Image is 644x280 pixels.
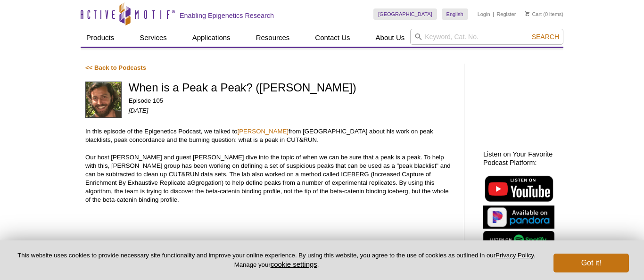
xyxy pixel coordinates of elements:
[496,11,516,17] a: Register
[85,64,146,71] a: << Back to Podcasts
[85,153,454,204] p: Our host [PERSON_NAME] and guest [PERSON_NAME] dive into the topic of when we can be sure that a ...
[250,29,296,47] a: Resources
[85,82,122,118] img: Claudio Cantù headshot
[483,174,554,203] img: Listen on YouTube
[15,251,538,269] p: This website uses cookies to provide necessary site functionality and improve your online experie...
[81,29,120,47] a: Products
[532,33,559,41] span: Search
[495,252,534,259] a: Privacy Policy
[529,33,562,41] button: Search
[271,260,317,268] button: cookie settings
[442,8,468,20] a: English
[478,11,490,17] a: Login
[85,127,454,144] p: In this episode of the Epigenetics Podcast, we talked to from [GEOGRAPHIC_DATA] about his work on...
[525,8,563,20] li: (0 items)
[373,8,437,20] a: [GEOGRAPHIC_DATA]
[525,11,529,16] img: Your Cart
[483,206,554,229] img: Listen on Pandora
[370,29,411,47] a: About Us
[525,11,542,17] a: Cart
[134,29,173,47] a: Services
[493,8,494,20] li: |
[553,254,629,272] button: Got it!
[410,29,563,45] input: Keyword, Cat. No.
[483,150,559,167] h2: Listen on Your Favorite Podcast Platform:
[309,29,355,47] a: Contact Us
[483,231,554,248] img: Listen on Spotify
[129,97,454,105] p: Episode 105
[129,107,149,114] em: [DATE]
[129,82,454,95] h1: When is a Peak a Peak? ([PERSON_NAME])
[180,11,274,20] h2: Enabling Epigenetics Research
[187,29,236,47] a: Applications
[238,128,289,135] a: [PERSON_NAME]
